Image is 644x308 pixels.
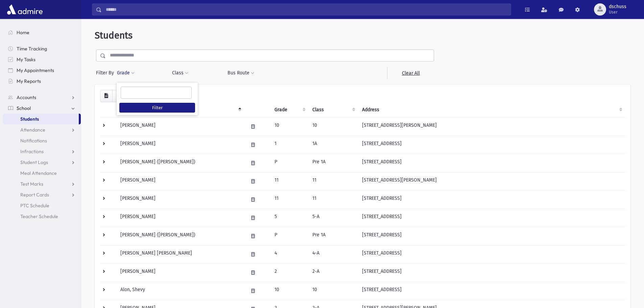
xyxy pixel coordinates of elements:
a: Test Marks [3,179,81,189]
span: PTC Schedule [20,203,49,209]
td: 11 [308,190,358,209]
span: Students [95,30,133,41]
td: [STREET_ADDRESS] [358,154,625,172]
span: dschuss [609,4,626,9]
span: My Appointments [17,67,54,73]
span: Notifications [20,138,47,144]
th: Class: activate to sort column ascending [308,102,358,118]
button: Grade [117,67,135,79]
td: [PERSON_NAME] [116,209,244,227]
a: Student Logs [3,157,81,168]
td: [STREET_ADDRESS] [358,227,625,245]
td: 10 [308,117,358,136]
span: My Reports [17,78,41,84]
span: Student Logs [20,159,48,165]
button: Bus Route [227,67,255,79]
td: Pre 1A [308,154,358,172]
button: Print [112,90,126,102]
td: [STREET_ADDRESS] [358,263,625,282]
span: Report Cards [20,192,49,198]
span: Students [20,116,39,122]
span: Meal Attendance [20,170,57,176]
td: 2 [270,263,308,282]
a: My Tasks [3,54,81,65]
td: [PERSON_NAME] [116,263,244,282]
a: Teacher Schedule [3,211,81,222]
span: Filter By [96,69,117,76]
th: Student: activate to sort column descending [116,102,244,118]
img: AdmirePro [5,3,44,16]
td: 2-A [308,263,358,282]
td: P [270,227,308,245]
td: Alon, Shevy [116,282,244,300]
a: Time Tracking [3,43,81,54]
td: [PERSON_NAME] ([PERSON_NAME]) [116,154,244,172]
td: [PERSON_NAME] [116,190,244,209]
td: 5-A [308,209,358,227]
a: Meal Attendance [3,168,81,179]
span: User [609,9,626,15]
span: Test Marks [20,181,43,187]
span: Infractions [20,148,44,155]
a: My Reports [3,76,81,87]
td: 5 [270,209,308,227]
a: PTC Schedule [3,200,81,211]
td: [STREET_ADDRESS] [358,282,625,300]
button: CSV [100,90,113,102]
span: Teacher Schedule [20,213,58,219]
td: 1 [270,136,308,154]
a: Home [3,27,81,38]
td: [PERSON_NAME] [PERSON_NAME] [116,245,244,263]
a: Report Cards [3,189,81,200]
span: Attendance [20,127,45,133]
a: Attendance [3,124,81,135]
th: Grade: activate to sort column ascending [270,102,308,118]
span: My Tasks [17,56,35,63]
td: [STREET_ADDRESS] [358,209,625,227]
td: [STREET_ADDRESS][PERSON_NAME] [358,117,625,136]
td: 10 [308,282,358,300]
a: School [3,103,81,114]
td: P [270,154,308,172]
td: 10 [270,282,308,300]
input: Search [102,3,511,16]
td: 11 [308,172,358,190]
td: [PERSON_NAME] [116,172,244,190]
td: [STREET_ADDRESS] [358,190,625,209]
a: Students [3,114,79,124]
td: Pre 1A [308,227,358,245]
td: 1A [308,136,358,154]
td: [PERSON_NAME] [116,117,244,136]
td: [PERSON_NAME] [116,136,244,154]
td: [STREET_ADDRESS] [358,245,625,263]
td: 10 [270,117,308,136]
td: 4 [270,245,308,263]
span: Time Tracking [17,46,47,52]
td: 11 [270,190,308,209]
td: [STREET_ADDRESS] [358,136,625,154]
a: Clear All [387,67,434,79]
a: Infractions [3,146,81,157]
span: Home [17,29,29,35]
span: School [17,105,31,111]
button: Filter [119,103,195,113]
a: Notifications [3,135,81,146]
a: Accounts [3,92,81,103]
td: 4-A [308,245,358,263]
td: [PERSON_NAME] ([PERSON_NAME]) [116,227,244,245]
th: Address: activate to sort column ascending [358,102,625,118]
button: Class [172,67,189,79]
td: [STREET_ADDRESS][PERSON_NAME] [358,172,625,190]
span: Accounts [17,94,36,100]
a: My Appointments [3,65,81,76]
td: 11 [270,172,308,190]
